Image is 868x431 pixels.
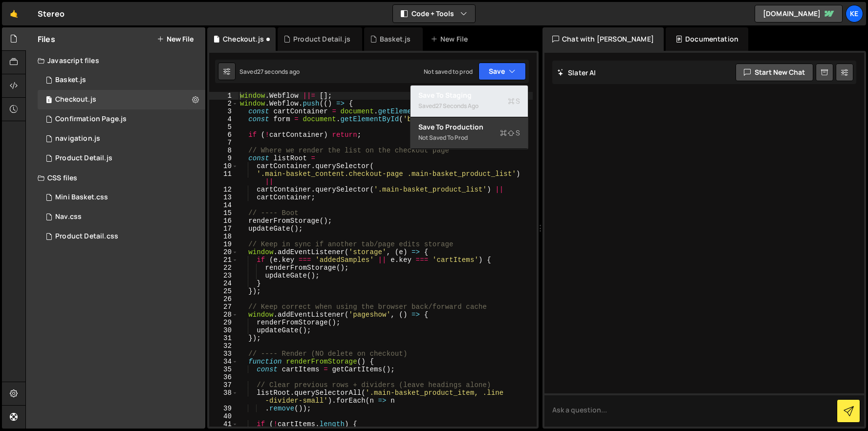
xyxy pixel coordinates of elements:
div: Not saved to prod [418,132,520,144]
span: 1 [46,97,52,105]
div: 9 [209,154,238,162]
div: 41 [209,420,238,428]
div: 10 [209,162,238,170]
a: 🤙 [2,2,26,25]
div: 33 [209,350,238,358]
div: Saved [239,67,300,76]
div: Basket.js [55,76,86,85]
div: 15 [209,209,238,217]
div: 3 [209,108,238,115]
div: 19 [209,240,238,248]
div: 29 [209,319,238,326]
div: Checkout.js [223,34,264,44]
div: 36 [209,373,238,381]
div: Mini Basket.css [55,193,108,202]
div: Basket.js [38,70,205,90]
a: Ke [846,5,863,22]
div: 1 [209,92,238,100]
div: Chat with [PERSON_NAME] [542,27,664,51]
div: 37 [209,381,238,389]
div: 12 [209,186,238,194]
span: S [508,96,520,106]
div: 27 seconds ago [435,102,478,110]
div: Confirmation Page.js [55,115,127,124]
div: Product Detail.css [55,232,118,241]
div: 21 [209,256,238,264]
div: 25 [209,287,238,295]
div: 4 [209,115,238,123]
div: 39 [209,405,238,412]
div: 8215/46113.js [38,129,205,149]
div: 23 [209,272,238,280]
div: 8215/46286.css [38,188,205,207]
div: 8215/44731.js [38,90,205,109]
div: Stereo [38,8,65,20]
button: Code + Tools [393,5,475,22]
div: 8215/46114.css [38,207,205,227]
div: Javascript files [26,51,205,70]
div: Product Detail.js [293,34,350,44]
div: Checkout.js [55,95,96,104]
div: navigation.js [55,134,100,143]
div: New File [431,34,472,44]
div: 8215/44673.js [38,149,205,168]
div: Not saved to prod [424,67,473,76]
div: 34 [209,358,238,366]
div: 13 [209,194,238,201]
div: Saved [418,100,520,112]
a: [DOMAIN_NAME] [755,5,843,22]
div: 2 [209,100,238,108]
div: 35 [209,366,238,373]
div: 16 [209,217,238,225]
div: 27 seconds ago [257,67,300,76]
div: 40 [209,412,238,420]
div: 32 [209,342,238,350]
div: Documentation [666,27,748,51]
div: 26 [209,295,238,303]
div: Product Detail.js [55,154,112,163]
div: 8215/45082.js [38,109,205,129]
div: Save to Production [418,122,520,132]
h2: Files [38,34,55,44]
div: 24 [209,280,238,287]
div: Basket.js [380,34,411,44]
div: 28 [209,311,238,319]
div: 11 [209,170,238,186]
button: Save to ProductionS Not saved to prod [411,117,528,149]
div: 38 [209,389,238,405]
div: 7 [209,139,238,147]
div: 22 [209,264,238,272]
div: 30 [209,326,238,334]
div: 17 [209,225,238,233]
div: 14 [209,201,238,209]
div: 31 [209,334,238,342]
div: Save to Staging [418,90,520,100]
button: Save [478,63,526,80]
h2: Slater AI [557,68,596,77]
button: New File [157,35,194,43]
div: 27 [209,303,238,311]
div: CSS files [26,168,205,188]
button: Start new chat [736,64,813,81]
div: 18 [209,233,238,240]
div: Nav.css [55,213,82,221]
div: 8215/46622.css [38,227,205,246]
div: 6 [209,131,238,139]
div: 5 [209,123,238,131]
div: 8 [209,147,238,154]
span: S [500,128,520,138]
div: 20 [209,248,238,256]
button: Save to StagingS Saved27 seconds ago [411,86,528,117]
